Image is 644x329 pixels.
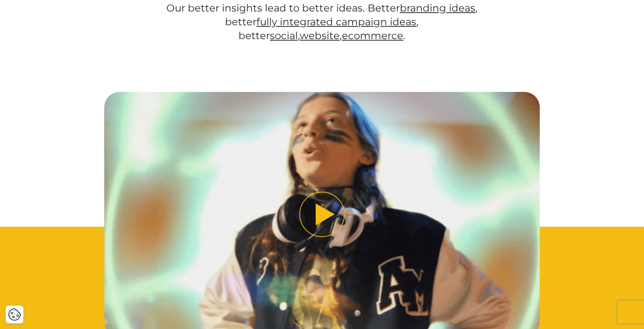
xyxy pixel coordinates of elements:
[400,2,475,14] a: branding ideas
[270,29,298,42] a: social
[256,16,416,28] a: fully integrated campaign ideas
[8,308,21,321] button: Cookie Settings
[8,308,21,321] img: Revisit consent button
[300,29,340,42] a: website
[149,2,495,43] p: Our better insights lead to better ideas. Better , better , better , , .
[342,29,403,42] a: ecommerce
